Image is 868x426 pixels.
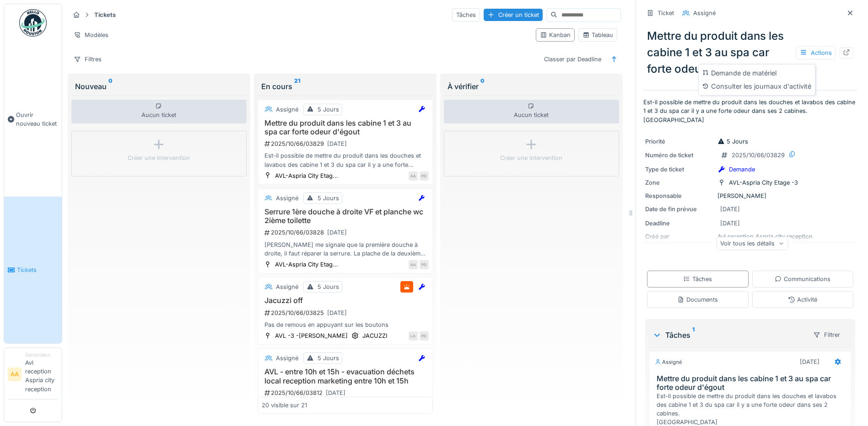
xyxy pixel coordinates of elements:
div: En cours [261,81,429,92]
div: Créer une intervention [128,154,190,162]
div: [DATE] [720,219,740,228]
div: Activité [788,295,817,304]
div: 2025/10/66/03829 [264,138,429,149]
div: 5 Jours [318,282,339,291]
div: Tâches [652,330,805,341]
div: LA [409,331,418,341]
div: Créer un ticket [484,9,543,21]
div: [DATE] [720,205,740,213]
div: Aucun ticket [444,100,619,123]
div: Modèles [70,28,113,42]
div: Assigné [276,105,298,114]
div: Est-il possible de mettre du produit dans les douches et lavabos des cabine 1 et 3 du spa car il ... [262,151,429,169]
div: Consulter les journaux d'activité [701,80,813,93]
div: Demandeur [25,351,58,358]
img: Badge_color-CXgf-gQk.svg [19,9,47,37]
div: Responsable [645,192,714,200]
div: 5 Jours [717,137,748,146]
div: Type de ticket [645,165,714,174]
div: AA [409,171,418,181]
div: PD [420,331,429,341]
div: [DATE] [327,228,347,237]
div: AA [409,260,418,269]
div: Mettre du produit dans les cabine 1 et 3 au spa car forte odeur d'égout [643,24,857,81]
h3: Mettre du produit dans les cabine 1 et 3 au spa car forte odeur d'égout [262,119,429,136]
div: Filtres [70,53,106,66]
div: Assigné [276,354,298,362]
div: Voir tous les détails [716,237,788,250]
div: [DATE] [327,139,347,148]
div: Ticket [658,9,674,17]
h3: Serrure 1ère douche à droite VF et planche wc 2ième toilette [262,208,429,225]
h3: Jacuzzi off [262,296,429,305]
div: Zone [645,178,714,187]
div: 5 Jours [318,105,339,114]
div: Aucun ticket [71,100,247,123]
div: Assigné [693,9,716,17]
div: Classer par Deadline [540,53,605,66]
div: Filtrer [809,328,844,341]
div: [PERSON_NAME] me signale que la première douche à droite, il faut réparer la serrure. La plache d... [262,240,429,258]
div: AVL-Aspria City Etage -3 [729,178,798,187]
div: 2025/10/66/03828 [264,227,429,238]
li: Avl reception Aspria city reception [25,351,58,397]
div: Documents [677,295,718,304]
div: JACUZZI [362,331,387,340]
div: Demande [729,165,755,174]
sup: 0 [480,81,485,92]
div: Demande de matériel [701,66,813,80]
div: Numéro de ticket [645,151,714,160]
div: [DATE] [800,357,819,366]
div: Date de fin prévue [645,205,714,213]
div: 5 Jours [318,194,339,202]
div: Tâches [452,8,480,21]
div: [PERSON_NAME] [645,192,855,200]
div: [DATE] [326,389,345,397]
span: Tickets [17,266,58,274]
span: Ouvrir nouveau ticket [16,111,58,128]
div: Actions [796,46,836,59]
div: AVL-Aspria City Etag... [275,260,338,269]
div: Tâches [683,275,712,283]
div: [DATE] [327,309,347,317]
h3: Mettre du produit dans les cabine 1 et 3 au spa car forte odeur d'égout [657,374,847,392]
div: PD [420,260,429,269]
div: Tableau [582,31,613,39]
h3: AVL - entre 10h et 15h - evacuation déchets local reception marketing entre 10h et 15h [262,367,429,385]
div: AVL -3 -[PERSON_NAME] [275,331,348,340]
div: Priorité [645,137,714,146]
sup: 21 [294,81,300,92]
div: Assigné [276,282,298,291]
div: 5 Jours [318,354,339,362]
div: À vérifier [447,81,615,92]
div: Nouveau [75,81,243,92]
div: 20 visible sur 21 [262,401,307,410]
li: AA [8,367,22,381]
strong: Tickets [91,11,119,19]
div: Assigné [655,358,682,366]
div: Créer une intervention [500,154,562,162]
sup: 0 [108,81,113,92]
div: AVL-Aspria City Etag... [275,171,338,180]
div: Kanban [540,31,571,39]
p: Est-il possible de mettre du produit dans les douches et lavabos des cabine 1 et 3 du spa car il ... [643,98,857,124]
div: Assigné [276,194,298,202]
div: Pas de remous en appuyant sur les boutons [262,320,429,329]
div: PD [420,171,429,181]
div: 2025/10/66/03829 [732,151,785,160]
div: Deadline [645,219,714,228]
div: 2025/10/66/03812 [264,387,429,399]
sup: 1 [692,330,695,341]
div: 2025/10/66/03825 [264,307,429,319]
div: Communications [775,275,830,283]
